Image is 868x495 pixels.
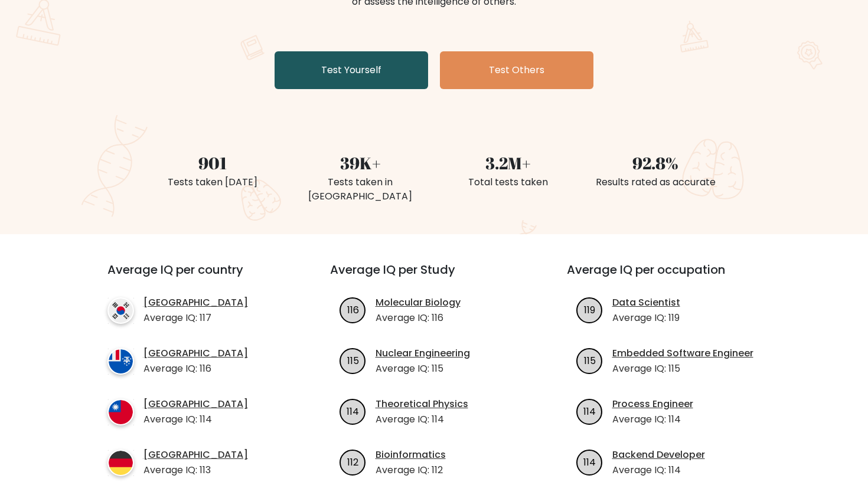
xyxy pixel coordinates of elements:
p: Average IQ: 114 [612,412,693,427]
p: Average IQ: 115 [612,362,753,376]
p: Average IQ: 116 [376,311,461,325]
text: 114 [347,404,359,418]
a: Nuclear Engineering [376,346,470,360]
h3: Average IQ per country [107,263,288,291]
text: 119 [584,303,595,316]
p: Average IQ: 114 [612,463,705,477]
a: Process Engineer [612,397,693,411]
div: Tests taken [DATE] [146,175,279,189]
text: 116 [347,303,358,316]
img: country [107,450,134,476]
div: Results rated as accurate [589,175,722,189]
a: Theoretical Physics [376,397,468,411]
p: Average IQ: 113 [143,463,248,477]
div: 92.8% [589,150,722,175]
text: 115 [347,353,358,367]
h3: Average IQ per occupation [567,263,775,291]
img: country [107,348,134,375]
text: 115 [583,353,595,367]
text: 114 [583,455,596,468]
div: Tests taken in [GEOGRAPHIC_DATA] [293,175,427,204]
a: Bioinformatics [376,448,446,462]
a: [GEOGRAPHIC_DATA] [143,448,248,462]
div: 39K+ [293,150,427,175]
a: Molecular Biology [376,296,461,310]
h3: Average IQ per Study [330,263,539,291]
p: Average IQ: 116 [143,362,248,376]
a: [GEOGRAPHIC_DATA] [143,397,248,411]
div: 901 [146,150,279,175]
a: Test Others [440,51,593,89]
a: Test Yourself [275,51,428,89]
a: Data Scientist [612,296,680,310]
a: [GEOGRAPHIC_DATA] [143,296,248,310]
img: country [107,399,134,425]
p: Average IQ: 115 [376,362,470,376]
a: [GEOGRAPHIC_DATA] [143,346,248,360]
p: Average IQ: 114 [143,412,248,427]
div: 3.2M+ [441,150,575,175]
p: Average IQ: 119 [612,311,680,325]
a: Embedded Software Engineer [612,346,753,360]
p: Average IQ: 117 [143,311,248,325]
text: 114 [583,404,596,418]
a: Backend Developer [612,448,705,462]
img: country [107,297,134,324]
p: Average IQ: 114 [376,412,468,427]
div: Total tests taken [441,175,575,189]
p: Average IQ: 112 [376,463,446,477]
text: 112 [347,455,358,468]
